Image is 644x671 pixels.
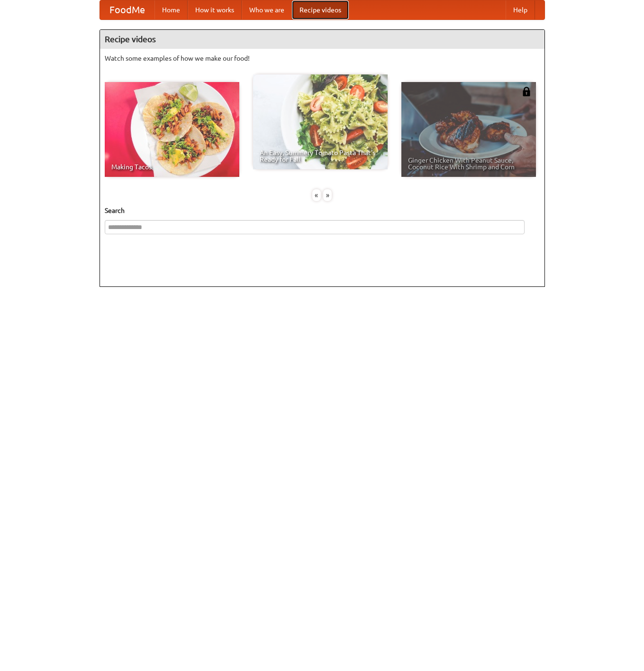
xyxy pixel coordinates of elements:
span: An Easy, Summery Tomato Pasta That's Ready for Fall [260,149,381,163]
div: « [312,189,321,201]
img: 483408.png [522,87,531,96]
p: Watch some examples of how we make our food! [105,54,540,63]
a: Help [506,0,535,19]
h4: Recipe videos [100,30,544,49]
h5: Search [105,206,540,215]
a: Home [154,0,188,19]
span: Making Tacos [111,164,233,170]
a: An Easy, Summery Tomato Pasta That's Ready for Fall [253,74,388,169]
a: Recipe videos [292,0,349,19]
a: How it works [188,0,242,19]
a: Who we are [242,0,292,19]
div: » [323,189,332,201]
a: FoodMe [100,0,154,19]
a: Making Tacos [105,82,239,177]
